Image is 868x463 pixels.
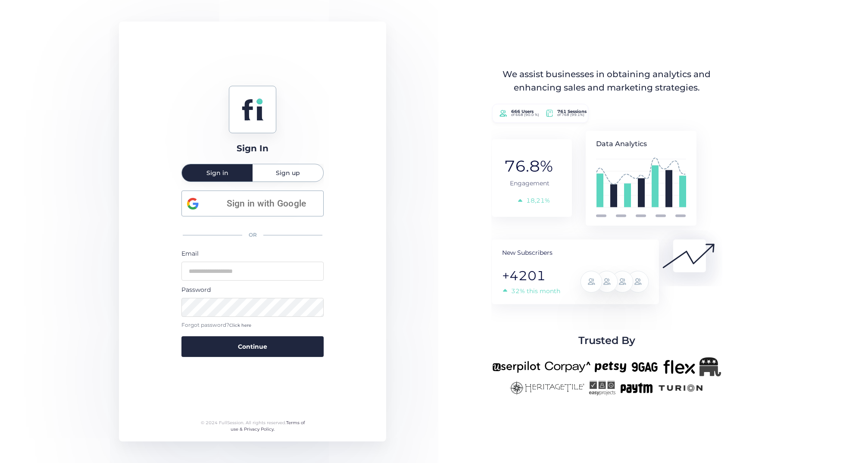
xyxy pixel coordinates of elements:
img: Republicanlogo-bw.png [699,357,721,376]
div: © 2024 FullSession. All rights reserved. [197,419,309,433]
div: OR [181,226,324,244]
tspan: 32% this month [511,287,560,295]
div: We assist businesses in obtaining analytics and enhancing sales and marketing strategies. [493,68,721,95]
span: Trusted By [578,332,635,349]
tspan: New Subscribers [502,248,553,256]
button: Continue [181,336,324,357]
span: Click here [229,322,251,328]
span: Sign in [206,170,228,176]
img: paytm-new.png [620,381,653,395]
tspan: 76.8% [504,156,553,175]
tspan: 761 Sessions [557,109,587,114]
span: Sign up [276,170,300,176]
a: Terms of use & Privacy Policy. [231,420,305,432]
span: Sign in with Google [214,197,318,211]
img: 9gag-new.png [631,357,659,376]
tspan: of 768 (99.1%) [557,113,584,117]
div: Forgot password? [181,321,324,329]
tspan: of 668 (90.0 %) [511,113,539,117]
img: flex-new.png [663,357,695,376]
img: petsy-new.png [595,357,626,376]
tspan: 18,21% [526,196,550,204]
tspan: +4201 [502,268,546,284]
div: Password [181,285,324,294]
div: Sign In [237,142,269,155]
img: heritagetile-new.png [509,381,584,395]
img: corpay-new.png [545,357,590,376]
img: turion-new.png [657,381,704,395]
div: Email [181,249,324,258]
img: easyprojects-new.png [589,381,615,395]
span: Continue [238,342,267,351]
tspan: Engagement [510,179,550,187]
tspan: 666 Users [511,109,534,114]
tspan: Data Analytics [596,140,647,148]
img: userpilot-new.png [492,357,540,376]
